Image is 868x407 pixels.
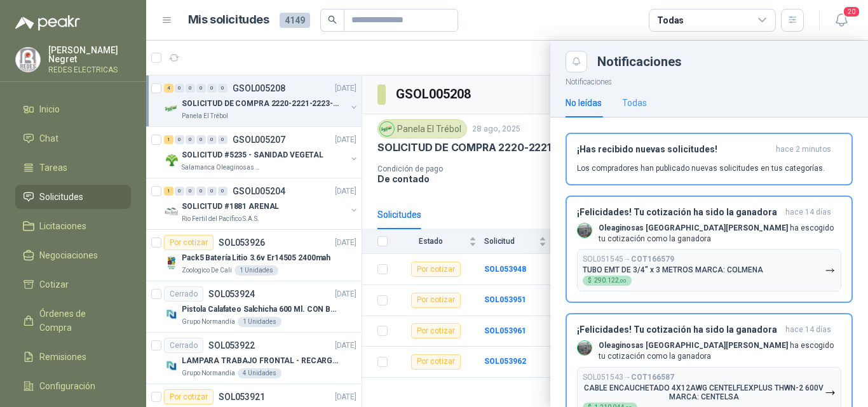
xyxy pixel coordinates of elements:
[843,6,860,18] span: 20
[599,341,788,350] b: Oleaginosas [GEOGRAPHIC_DATA][PERSON_NAME]
[619,278,627,284] span: ,00
[577,207,780,218] h3: ¡Felicidades! Tu cotización ha sido la ganadora
[39,161,67,175] span: Tareas
[599,340,841,362] p: ha escogido tu cotización como la ganadora
[48,46,131,63] p: [PERSON_NAME] Negret
[577,163,825,174] p: Los compradores han publicado nuevas solicitudes en tus categorías.
[39,277,69,291] span: Cotizar
[583,255,674,264] p: SOL051545 →
[48,66,131,74] p: REDES ELECTRICAS
[16,48,40,72] img: Company Logo
[566,51,587,72] button: Close
[15,15,80,30] img: Logo peakr
[15,97,131,121] a: Inicio
[550,72,868,88] p: Notificaciones
[583,384,825,401] p: CABLE ENCAUCHETADO 4X12AWG CENTELFLEXPLUS THWN-2 600V MARCA: CENTELSA
[622,96,647,110] div: Todas
[15,345,131,369] a: Remisiones
[785,207,831,218] span: hace 14 días
[39,102,60,116] span: Inicio
[39,190,83,204] span: Solicitudes
[188,11,269,29] h1: Mis solicitudes
[594,277,627,284] span: 290.122
[583,276,632,286] div: $
[15,156,131,180] a: Tareas
[631,373,674,382] b: COT166587
[39,307,119,335] span: Órdenes de Compra
[39,379,95,393] span: Configuración
[566,133,853,185] button: ¡Has recibido nuevas solicitudes!hace 2 minutos Los compradores han publicado nuevas solicitudes ...
[15,272,131,297] a: Cotizar
[657,13,684,27] div: Todas
[15,243,131,267] a: Negociaciones
[785,324,831,335] span: hace 14 días
[577,324,780,335] h3: ¡Felicidades! Tu cotización ha sido la ganadora
[280,13,310,28] span: 4149
[39,219,86,233] span: Licitaciones
[15,214,131,238] a: Licitaciones
[15,374,131,398] a: Configuración
[583,265,763,274] p: TUBO EMT DE 3/4" x 3 METROS MARCA: COLMENA
[599,224,788,232] b: Oleaginosas [GEOGRAPHIC_DATA][PERSON_NAME]
[328,15,337,24] span: search
[15,126,131,150] a: Chat
[566,196,853,304] button: ¡Felicidades! Tu cotización ha sido la ganadorahace 14 días Company LogoOleaginosas [GEOGRAPHIC_D...
[830,9,853,32] button: 20
[15,185,131,209] a: Solicitudes
[39,248,98,262] span: Negociaciones
[578,224,592,237] img: Company Logo
[776,144,831,155] span: hace 2 minutos
[39,131,58,145] span: Chat
[578,341,592,355] img: Company Logo
[597,55,853,68] div: Notificaciones
[577,249,841,291] button: SOL051545→COT166579TUBO EMT DE 3/4" x 3 METROS MARCA: COLMENA$290.122,00
[631,255,674,264] b: COT166579
[577,144,771,155] h3: ¡Has recibido nuevas solicitudes!
[583,373,674,382] p: SOL051543 →
[39,350,86,364] span: Remisiones
[599,223,841,244] p: ha escogido tu cotización como la ganadora
[566,96,602,110] div: No leídas
[15,302,131,340] a: Órdenes de Compra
